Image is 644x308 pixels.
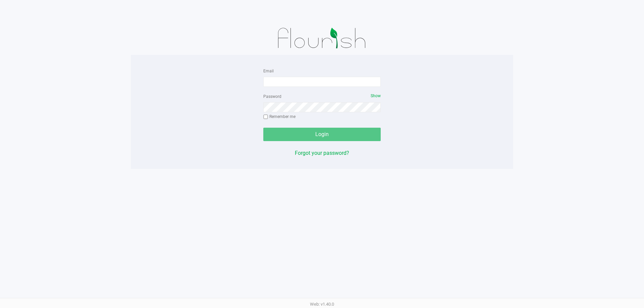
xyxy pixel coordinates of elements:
button: Forgot your password? [295,149,349,157]
label: Email [263,68,274,74]
span: Web: v1.40.0 [310,302,334,307]
span: Show [371,94,381,98]
label: Password [263,94,281,100]
input: Remember me [263,115,268,119]
label: Remember me [263,114,296,120]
